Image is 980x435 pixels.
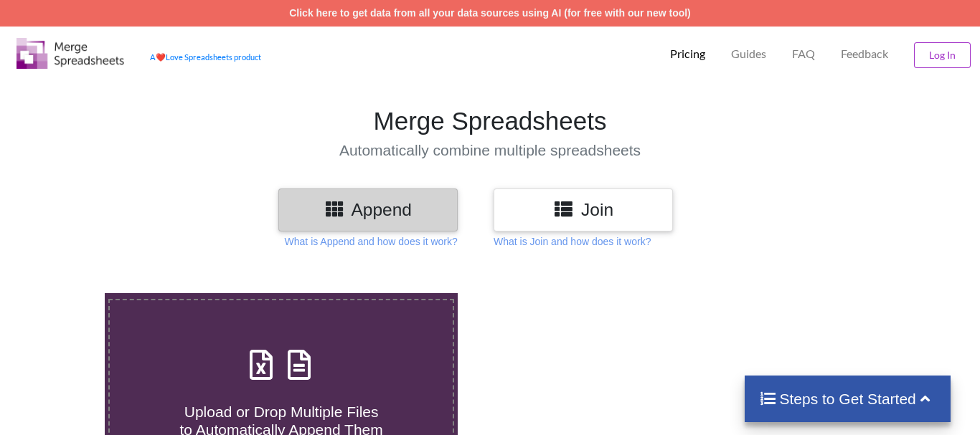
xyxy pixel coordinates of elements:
[504,199,662,220] h3: Join
[289,199,447,220] h3: Append
[841,48,888,59] span: Feedback
[289,7,691,19] a: Click here to get data from all your data sources using AI (for free with our new tool)
[285,234,458,249] p: What is Append and how does it work?
[17,38,124,69] img: Logo.png
[914,42,971,68] button: Log In
[156,52,166,62] span: heart
[494,234,651,249] p: What is Join and how does it work?
[759,390,936,408] h4: Steps to Get Started
[670,47,705,62] p: Pricing
[792,47,815,62] p: FAQ
[150,52,261,62] a: AheartLove Spreadsheets product
[731,47,766,62] p: Guides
